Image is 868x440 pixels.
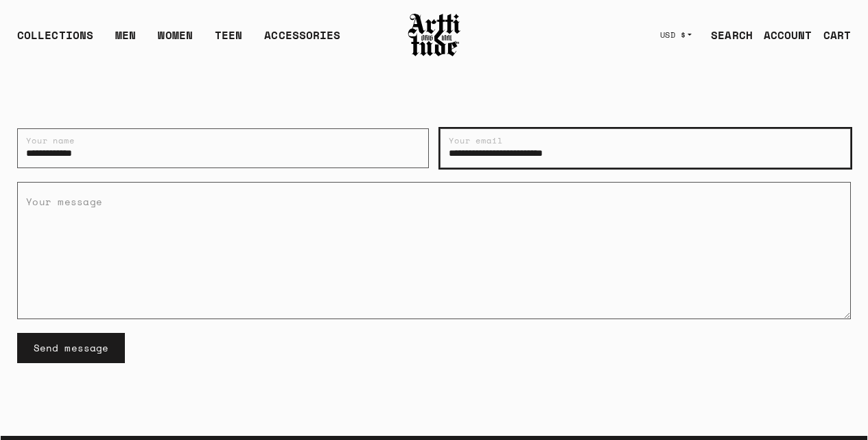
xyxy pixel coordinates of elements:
img: Arttitude [407,12,462,58]
a: SEARCH [700,21,753,49]
button: USD $ [652,20,701,50]
a: ACCOUNT [753,21,812,49]
input: Your name [17,128,429,168]
div: COLLECTIONS [17,27,93,54]
div: CART [823,27,851,43]
input: Your email [440,128,852,168]
div: ACCESSORIES [264,27,340,54]
a: MEN [115,27,136,54]
span: USD $ [660,30,686,40]
a: WOMEN [158,27,193,54]
button: Send message [17,333,125,363]
a: Open cart [812,21,851,49]
a: TEEN [215,27,242,54]
ul: Main navigation [6,27,351,54]
textarea: Your message [17,182,851,319]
